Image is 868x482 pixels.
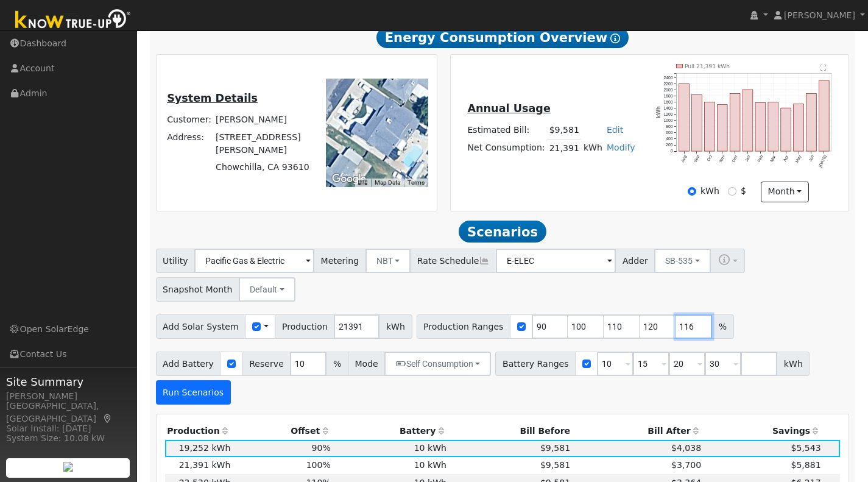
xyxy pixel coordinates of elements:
[214,129,313,158] td: [STREET_ADDRESS][PERSON_NAME]
[615,249,655,273] span: Adder
[495,352,576,376] span: Battery Ranges
[664,99,673,104] text: 1600
[666,136,673,141] text: 400
[664,106,673,110] text: 1400
[781,108,791,151] rect: onclick=""
[547,122,581,140] td: $9,581
[540,460,570,470] span: $9,581
[607,125,623,135] a: Edit
[465,140,547,157] td: Net Consumption:
[791,443,820,453] span: $5,543
[768,102,778,151] rect: onclick=""
[730,93,741,151] rect: onclick=""
[449,423,573,440] th: Bill Before
[156,249,196,273] span: Utility
[795,154,803,163] text: May
[821,64,827,71] text: 
[9,7,137,34] img: Know True-Up
[384,352,491,376] button: Self Consumption
[358,179,367,187] button: Keyboard shortcuts
[610,34,620,43] i: Show Help
[329,171,369,187] img: Google
[365,249,411,273] button: NBT
[666,143,673,147] text: 200
[772,426,810,436] span: Savings
[819,80,830,151] rect: onclick=""
[63,462,73,472] img: retrieve
[214,158,313,175] td: Chowchilla, CA 93610
[496,249,616,273] input: Select a Rate Schedule
[156,380,231,405] button: Run Scenarios
[761,182,809,202] button: month
[664,93,673,97] text: 1800
[6,400,130,425] div: [GEOGRAPHIC_DATA], [GEOGRAPHIC_DATA]
[693,154,700,163] text: Sep
[547,140,581,157] td: 21,391
[6,374,130,390] span: Site Summary
[375,179,400,187] button: Map Data
[165,129,214,158] td: Address:
[818,154,828,168] text: [DATE]
[783,154,790,162] text: Apr
[743,90,753,151] rect: onclick=""
[408,179,425,186] a: Terms
[791,460,820,470] span: $5,881
[306,460,331,470] span: 100%
[700,185,719,197] label: kWh
[679,83,690,151] rect: onclick=""
[167,92,258,104] u: System Details
[806,93,817,151] rect: onclick=""
[666,124,673,129] text: 800
[165,457,233,474] td: 21,391 kWh
[664,112,673,116] text: 1200
[671,443,701,453] span: $4,038
[333,423,448,440] th: Battery
[102,414,113,424] a: Map
[688,187,696,196] input: kWh
[467,102,550,115] u: Annual Usage
[573,423,704,440] th: Bill After
[794,104,804,151] rect: onclick=""
[459,221,546,243] span: Scenarios
[312,443,331,453] span: 90%
[379,314,412,339] span: kWh
[706,154,713,162] text: Oct
[784,10,855,20] span: [PERSON_NAME]
[6,390,130,403] div: [PERSON_NAME]
[194,249,314,273] input: Select a Utility
[348,352,385,376] span: Mode
[685,62,730,69] text: Pull 21,391 kWh
[656,106,662,118] text: kWh
[239,277,295,302] button: Default
[680,154,688,163] text: Aug
[156,352,221,376] span: Add Battery
[664,87,673,91] text: 2000
[718,104,728,151] rect: onclick=""
[329,171,369,187] a: Open this area in Google Maps (opens a new window)
[326,352,348,376] span: %
[607,143,635,152] a: Modify
[376,27,629,49] span: Energy Consumption Overview
[6,422,130,435] div: Solar Install: [DATE]
[314,249,366,273] span: Metering
[654,249,711,273] button: SB-535
[671,149,673,153] text: 0
[156,314,246,339] span: Add Solar System
[671,460,701,470] span: $3,700
[165,112,214,129] td: Customer:
[333,457,448,474] td: 10 kWh
[165,440,233,457] td: 19,252 kWh
[214,112,313,129] td: [PERSON_NAME]
[757,154,764,163] text: Feb
[728,187,736,196] input: $
[719,154,726,162] text: Nov
[581,140,604,157] td: kWh
[465,122,547,140] td: Estimated Bill:
[540,443,570,453] span: $9,581
[732,154,739,162] text: Dec
[156,277,240,302] span: Snapshot Month
[808,154,815,162] text: Jun
[755,102,766,151] rect: onclick=""
[744,154,751,162] text: Jan
[741,185,746,197] label: $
